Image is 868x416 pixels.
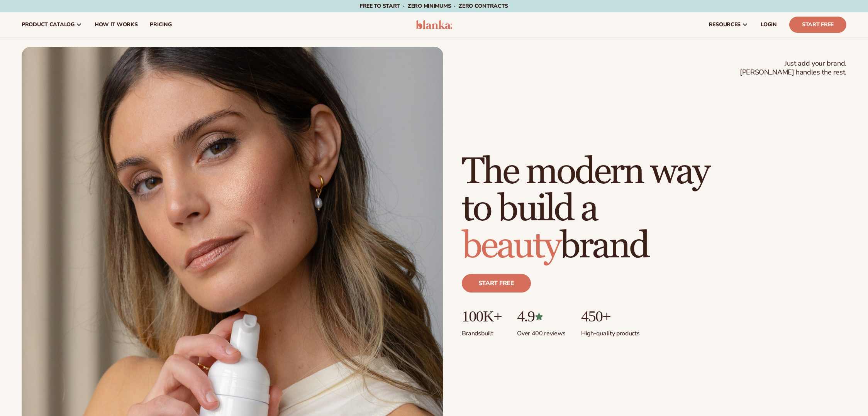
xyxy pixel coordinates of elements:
p: 450+ [581,308,639,325]
span: LOGIN [761,22,777,28]
span: Free to start · ZERO minimums · ZERO contracts [360,2,508,10]
p: High-quality products [581,325,639,338]
a: How It Works [88,12,144,37]
a: Start Free [789,17,846,33]
h1: The modern way to build a brand [462,154,709,265]
img: logo [416,20,453,29]
p: Over 400 reviews [517,325,566,338]
span: resources [709,22,741,28]
a: resources [703,12,754,37]
span: pricing [150,22,171,28]
a: pricing [144,12,178,37]
p: 100K+ [462,308,502,325]
a: product catalog [15,12,88,37]
a: LOGIN [754,12,783,37]
span: Just add your brand. [PERSON_NAME] handles the rest. [740,59,846,77]
p: 4.9 [517,308,566,325]
a: Start free [462,274,531,293]
p: Brands built [462,325,502,338]
span: product catalog [22,22,75,28]
span: beauty [462,223,560,269]
span: How It Works [95,22,138,28]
